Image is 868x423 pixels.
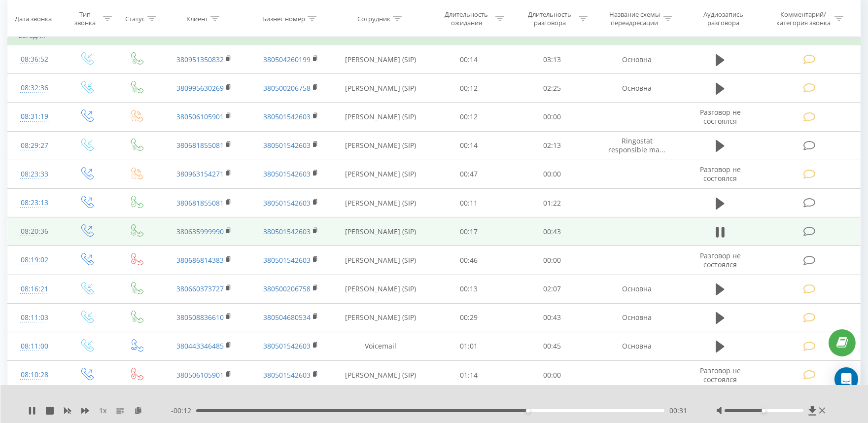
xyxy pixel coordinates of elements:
td: Основна [593,45,680,74]
div: 08:23:33 [18,165,51,184]
div: Тип звонка [69,10,100,27]
a: 380500206758 [263,284,311,293]
a: 380501542603 [263,255,311,265]
div: 08:31:19 [18,107,51,126]
div: Дата звонка [15,14,52,23]
a: 380508836610 [176,313,224,322]
div: Длительность разговора [523,10,576,27]
td: 00:43 [511,303,594,332]
td: 02:07 [511,275,594,303]
td: Основна [593,74,680,103]
td: 00:17 [427,217,511,246]
a: 380501542603 [263,112,311,121]
td: 01:22 [511,189,594,217]
a: 380443346485 [176,341,224,351]
div: 08:23:13 [18,193,51,212]
div: Бизнес номер [262,14,305,23]
a: 380686814383 [176,255,224,265]
td: 00:14 [427,131,511,160]
td: 00:45 [511,332,594,360]
span: Разговор не состоялся [700,107,741,126]
div: Длительность ожидания [440,10,493,27]
div: Статус [125,14,145,23]
td: [PERSON_NAME] (SIP) [334,131,427,160]
span: Разговор не состоялся [700,165,741,183]
span: - 00:12 [171,406,196,416]
span: 00:31 [669,406,687,416]
div: Аудиозапись разговора [692,10,756,27]
td: Основна [593,275,680,303]
div: 08:11:00 [18,337,51,356]
td: [PERSON_NAME] (SIP) [334,160,427,188]
td: 02:13 [511,131,594,160]
td: [PERSON_NAME] (SIP) [334,361,427,389]
td: 00:00 [511,103,594,131]
td: [PERSON_NAME] (SIP) [334,45,427,74]
div: 08:36:52 [18,50,51,69]
td: 00:13 [427,275,511,303]
div: Название схемы переадресации [608,10,661,27]
div: Комментарий/категория звонка [774,10,832,27]
a: 380504680534 [263,313,311,322]
td: 00:00 [511,246,594,275]
td: Основна [593,303,680,332]
a: 380501542603 [263,370,311,380]
div: 08:19:02 [18,250,51,270]
td: 03:13 [511,45,594,74]
div: Accessibility label [526,409,530,413]
td: [PERSON_NAME] (SIP) [334,217,427,246]
td: 00:47 [427,160,511,188]
div: Сотрудник [357,14,390,23]
a: 380681855081 [176,141,224,150]
a: 380500206758 [263,83,311,93]
td: 00:11 [427,189,511,217]
a: 380501542603 [263,141,311,150]
a: 380501542603 [263,198,311,208]
span: Ringostat responsible ma... [608,136,665,154]
td: [PERSON_NAME] (SIP) [334,74,427,103]
span: Разговор не состоялся [700,251,741,269]
a: 380501542603 [263,227,311,236]
a: 380635999990 [176,227,224,236]
a: 380501542603 [263,341,311,351]
div: Клиент [186,14,208,23]
td: 00:46 [427,246,511,275]
td: 00:12 [427,103,511,131]
div: 08:10:28 [18,365,51,385]
a: 380501542603 [263,169,311,178]
a: 380504260199 [263,55,311,64]
div: 08:16:21 [18,280,51,299]
div: 08:29:27 [18,136,51,155]
span: Разговор не состоялся [700,366,741,384]
a: 380951350832 [176,55,224,64]
td: 01:01 [427,332,511,360]
span: 1 x [99,406,106,416]
div: Accessibility label [762,409,766,413]
td: Voicemail [334,332,427,360]
div: 08:11:03 [18,308,51,327]
a: 380963154271 [176,169,224,178]
td: 00:12 [427,74,511,103]
td: [PERSON_NAME] (SIP) [334,103,427,131]
td: 00:00 [511,160,594,188]
a: 380995630269 [176,83,224,93]
a: 380681855081 [176,198,224,208]
td: 00:29 [427,303,511,332]
td: 02:25 [511,74,594,103]
div: 08:32:36 [18,78,51,98]
td: 00:00 [511,361,594,389]
td: [PERSON_NAME] (SIP) [334,275,427,303]
a: 380506105901 [176,112,224,121]
td: 00:14 [427,45,511,74]
a: 380506105901 [176,370,224,380]
td: 01:14 [427,361,511,389]
a: 380660373727 [176,284,224,293]
td: 00:43 [511,217,594,246]
td: [PERSON_NAME] (SIP) [334,189,427,217]
div: 08:20:36 [18,222,51,241]
td: Основна [593,332,680,360]
td: [PERSON_NAME] (SIP) [334,303,427,332]
td: [PERSON_NAME] (SIP) [334,246,427,275]
div: Open Intercom Messenger [834,367,858,391]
